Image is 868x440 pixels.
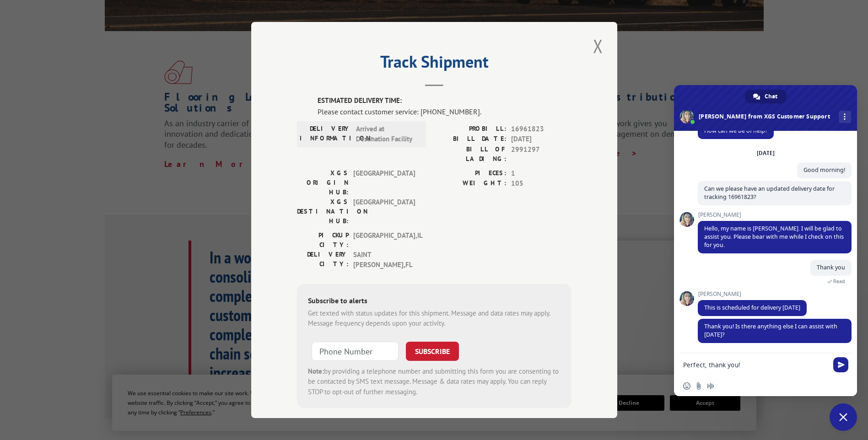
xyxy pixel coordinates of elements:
span: Can we please have an updated delivery date for tracking 16961823? [704,185,835,201]
span: [DATE] [511,134,571,145]
span: [GEOGRAPHIC_DATA] [353,197,415,226]
label: PROBILL: [434,124,507,134]
button: SUBSCRIBE [406,342,459,361]
span: Send [833,357,848,372]
span: This is scheduled for delivery [DATE] [704,304,800,311]
div: Subscribe to alerts [308,295,561,308]
span: [GEOGRAPHIC_DATA] [353,168,415,197]
span: [GEOGRAPHIC_DATA] , IL [353,231,415,250]
label: DELIVERY INFORMATION: [300,124,351,145]
strong: Note: [308,367,324,376]
span: Good morning! [803,166,845,174]
label: XGS DESTINATION HUB: [297,197,349,226]
textarea: Compose your message... [683,353,830,376]
span: 16961823 [511,124,571,134]
label: PICKUP CITY: [297,231,349,250]
input: Phone Number [312,342,399,361]
span: SAINT [PERSON_NAME] , FL [353,250,415,270]
label: WEIGHT: [434,178,507,189]
div: Please contact customer service: [PHONE_NUMBER]. [318,106,571,117]
span: 105 [511,178,571,189]
a: Chat [745,90,787,103]
span: Send a file [695,382,702,390]
div: Get texted with status updates for this shipment. Message and data rates may apply. Message frequ... [308,308,561,329]
span: Thank you [817,263,845,271]
button: Close modal [590,33,606,59]
span: Insert an emoji [683,382,690,390]
label: ESTIMATED DELIVERY TIME: [318,96,571,106]
span: [PERSON_NAME] [698,212,852,218]
span: 2991297 [511,145,571,164]
label: BILL OF LADING: [434,145,507,164]
div: [DATE] [757,150,775,156]
span: Thank you! Is there anything else I can assist with [DATE]? [704,322,837,338]
h2: Track Shipment [297,55,571,73]
span: Chat [765,90,777,103]
label: PIECES: [434,168,507,179]
a: Close chat [830,403,857,431]
label: DELIVERY CITY: [297,250,349,270]
span: Arrived at Destination Facility [356,124,418,145]
span: 1 [511,168,571,179]
label: BILL DATE: [434,134,507,145]
span: [PERSON_NAME] [698,291,807,297]
div: by providing a telephone number and submitting this form you are consenting to be contacted by SM... [308,366,561,397]
span: Read [833,278,845,284]
span: Audio message [707,382,714,390]
span: Hello, my name is [PERSON_NAME]. I will be glad to assist you. Please bear with me while I check ... [704,225,844,249]
label: XGS ORIGIN HUB: [297,168,349,197]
